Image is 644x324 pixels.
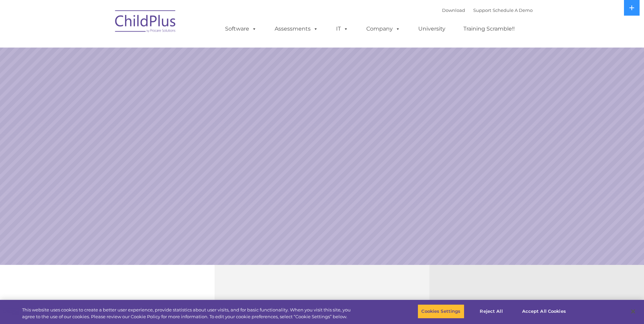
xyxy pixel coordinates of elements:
[626,304,641,319] button: Close
[418,304,464,319] button: Cookies Settings
[470,304,513,319] button: Reject All
[442,7,465,13] a: Download
[218,22,263,36] a: Software
[268,22,325,36] a: Assessments
[411,22,452,36] a: University
[442,7,533,13] font: |
[518,304,570,319] button: Accept All Cookies
[329,22,355,36] a: IT
[493,7,533,13] a: Schedule A Demo
[473,7,491,13] a: Support
[22,307,354,320] div: This website uses cookies to create a better user experience, provide statistics about user visit...
[360,22,407,36] a: Company
[457,22,521,36] a: Training Scramble!!
[112,5,180,39] img: ChildPlus by Procare Solutions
